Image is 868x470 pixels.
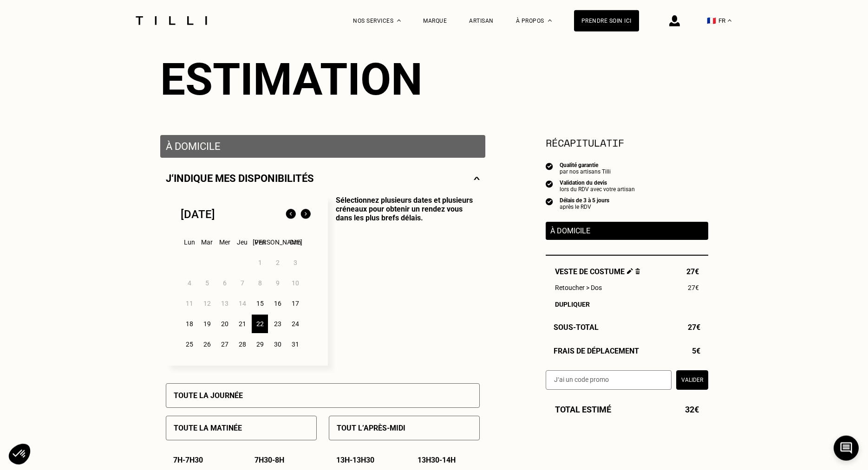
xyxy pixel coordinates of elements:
[692,347,700,355] span: 5€
[234,315,250,333] div: 21
[555,284,602,291] span: Retoucher > Dos
[546,197,553,206] img: icon list info
[181,315,197,333] div: 18
[707,16,716,25] span: 🇫🇷
[560,168,611,175] div: par nos artisans Tilli
[555,301,699,308] div: Dupliquer
[255,456,284,464] p: 7h30 - 8h
[252,335,268,354] div: 29
[423,18,447,24] a: Marque
[166,173,314,184] p: J‘indique mes disponibilités
[560,180,635,186] div: Validation du devis
[252,294,268,313] div: 15
[676,370,708,390] button: Valider
[635,268,640,274] img: Supprimer
[546,347,708,355] div: Frais de déplacement
[181,208,215,221] div: [DATE]
[669,15,680,26] img: icône connexion
[173,456,203,464] p: 7h - 7h30
[474,173,480,184] img: svg+xml;base64,PHN2ZyBmaWxsPSJub25lIiBoZWlnaHQ9IjE0IiB2aWV3Qm94PSIwIDAgMjggMTQiIHdpZHRoPSIyOCIgeG...
[546,162,553,170] img: icon list info
[688,284,699,291] span: 27€
[181,335,197,354] div: 25
[418,456,456,464] p: 13h30 - 14h
[546,323,708,332] div: Sous-Total
[397,19,401,22] img: Menu déroulant
[269,294,286,313] div: 16
[574,10,639,32] a: Prendre soin ici
[174,424,242,432] p: Toute la matinée
[336,456,374,464] p: 13h - 13h30
[560,186,635,193] div: lors du RDV avec votre artisan
[287,315,303,333] div: 24
[546,180,553,188] img: icon list info
[469,18,494,24] a: Artisan
[555,267,640,276] span: Veste de costume
[728,19,731,22] img: menu déroulant
[686,267,699,276] span: 27€
[132,16,210,25] img: Logo du service de couturière Tilli
[269,315,286,333] div: 23
[560,197,609,204] div: Délais de 3 à 5 jours
[287,335,303,354] div: 31
[160,53,708,105] div: Estimation
[216,335,233,354] div: 27
[166,141,480,152] p: À domicile
[688,323,700,332] span: 27€
[337,424,405,432] p: Tout l’après-midi
[199,315,215,333] div: 19
[685,405,699,414] span: 32€
[216,315,233,333] div: 20
[560,162,611,168] div: Qualité garantie
[546,405,708,414] div: Total estimé
[627,268,633,274] img: Éditer
[298,207,313,222] img: Mois suivant
[234,335,250,354] div: 28
[548,19,552,22] img: Menu déroulant à propos
[550,226,704,235] p: À domicile
[174,391,243,400] p: Toute la journée
[560,204,609,210] div: après le RDV
[546,135,708,150] section: Récapitulatif
[328,196,480,366] p: Sélectionnez plusieurs dates et plusieurs créneaux pour obtenir un rendez vous dans les plus bref...
[252,315,268,333] div: 22
[546,370,672,390] input: J‘ai un code promo
[269,335,286,354] div: 30
[283,207,298,222] img: Mois précédent
[287,294,303,313] div: 17
[199,335,215,354] div: 26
